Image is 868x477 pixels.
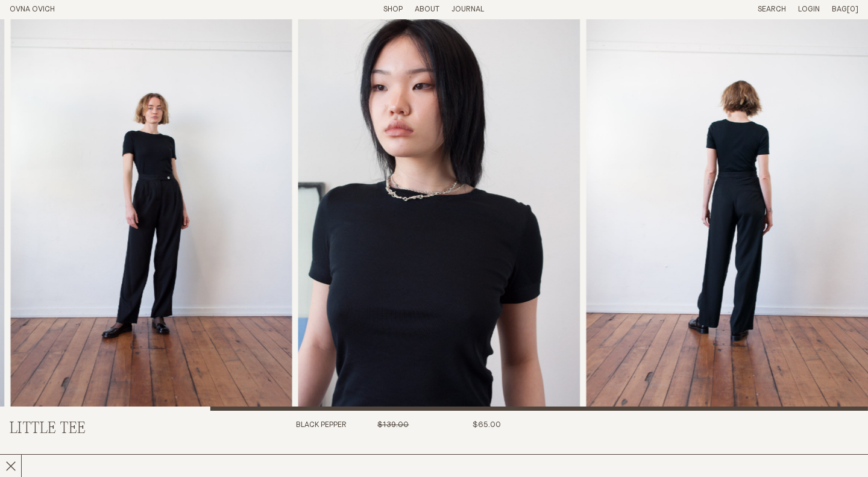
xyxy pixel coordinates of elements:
span: [0] [847,5,858,13]
summary: About [415,5,439,15]
a: Home [10,5,55,13]
span: Bag [832,5,847,13]
span: $65.00 [473,421,501,429]
a: Search [758,5,786,13]
a: Login [798,5,820,13]
span: $139.00 [377,421,409,429]
a: Journal [451,5,484,13]
h2: Little Tee [10,420,215,438]
h3: Black Pepper [296,420,347,467]
a: Shop [383,5,403,13]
